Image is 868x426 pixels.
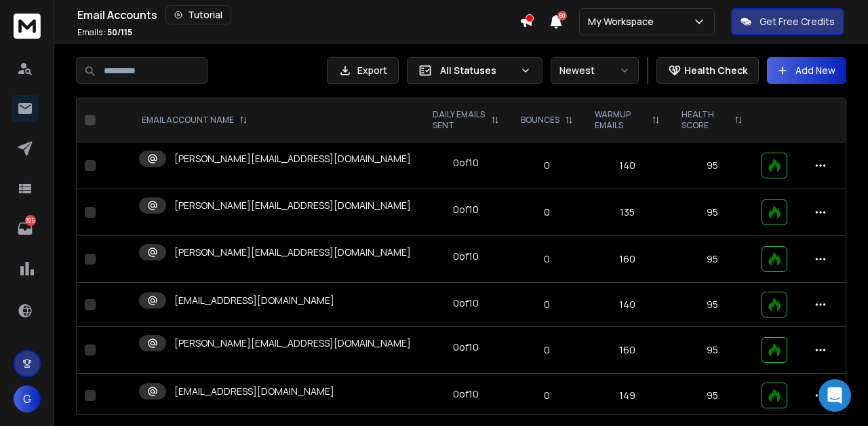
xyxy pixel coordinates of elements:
a: 325 [12,215,39,242]
p: 0 [518,159,576,172]
td: 140 [584,142,671,189]
button: Add New [767,57,846,84]
p: [PERSON_NAME][EMAIL_ADDRESS][DOMAIN_NAME] [174,336,411,350]
p: 0 [518,252,576,266]
td: 95 [671,283,753,327]
div: 0 of 10 [453,387,479,401]
div: EMAIL ACCOUNT NAME [142,115,248,125]
div: Open Intercom Messenger [818,379,851,412]
td: 95 [671,189,753,236]
button: G [14,385,41,412]
p: 325 [25,215,36,226]
p: [PERSON_NAME][EMAIL_ADDRESS][DOMAIN_NAME] [174,152,411,166]
button: Health Check [656,57,759,84]
div: 0 of 10 [453,250,479,263]
div: Email Accounts [77,5,519,24]
p: [PERSON_NAME][EMAIL_ADDRESS][DOMAIN_NAME] [174,199,411,212]
p: [EMAIL_ADDRESS][DOMAIN_NAME] [174,385,334,398]
p: Emails : [77,27,132,38]
td: 160 [584,236,671,283]
button: Get Free Credits [731,8,844,35]
td: 149 [584,374,671,418]
span: 50 [557,11,567,20]
div: 0 of 10 [453,341,479,354]
p: 0 [518,389,576,402]
button: Export [327,57,399,84]
p: [PERSON_NAME][EMAIL_ADDRESS][DOMAIN_NAME] [174,246,411,259]
td: 95 [671,374,753,418]
td: 140 [584,283,671,327]
div: 0 of 10 [453,156,479,170]
p: DAILY EMAILS SENT [433,109,486,131]
p: BOUNCES [521,115,559,125]
button: Newest [551,57,639,84]
div: 0 of 10 [453,203,479,216]
span: 50 / 115 [107,26,132,38]
td: 95 [671,327,753,374]
p: Health Check [684,64,747,77]
td: 135 [584,189,671,236]
div: 0 of 10 [453,296,479,310]
p: WARMUP EMAILS [595,109,646,131]
td: 160 [584,327,671,374]
td: 95 [671,142,753,189]
p: 0 [518,343,576,357]
td: 95 [671,236,753,283]
p: 0 [518,298,576,311]
button: Tutorial [165,5,231,24]
p: All Statuses [440,64,515,77]
p: Get Free Credits [759,15,835,28]
p: [EMAIL_ADDRESS][DOMAIN_NAME] [174,294,334,307]
p: My Workspace [588,15,659,28]
p: 0 [518,206,576,219]
p: HEALTH SCORE [682,109,729,131]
